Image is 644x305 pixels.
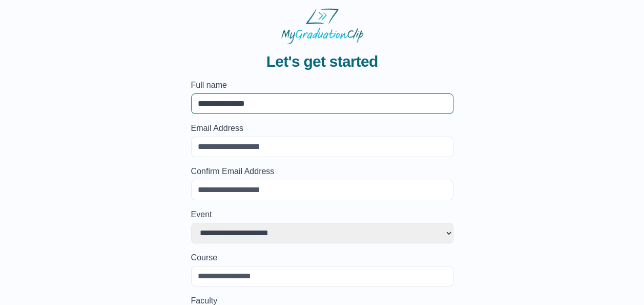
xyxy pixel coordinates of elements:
[191,79,453,91] label: Full name
[191,165,453,178] label: Confirm Email Address
[281,8,363,44] img: MyGraduationClip
[191,252,453,264] label: Course
[191,122,453,135] label: Email Address
[266,52,378,71] span: Let's get started
[191,208,453,221] label: Event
